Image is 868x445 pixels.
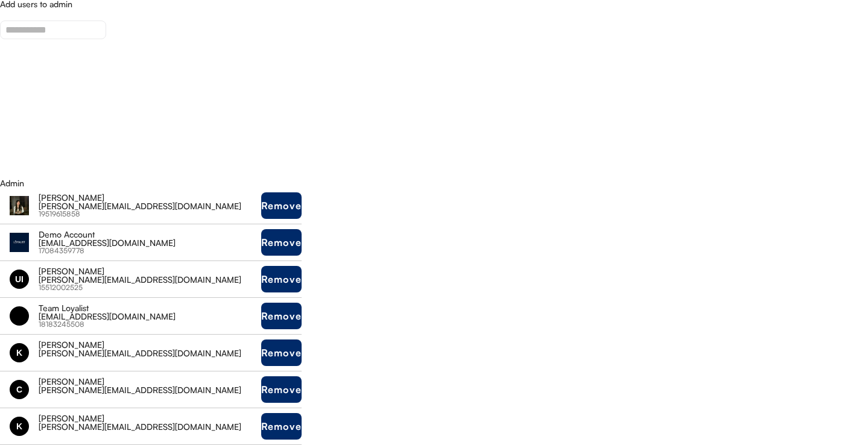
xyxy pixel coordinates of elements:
[39,377,261,386] div: [PERSON_NAME]
[10,380,29,399] img: api.svg
[39,312,261,321] div: [EMAIL_ADDRESS][DOMAIN_NAME]
[39,304,261,312] div: Team Loyalist
[39,414,261,423] div: [PERSON_NAME]
[39,284,261,291] div: 15512002525
[261,376,302,403] button: Remove
[261,339,302,366] button: Remove
[261,303,302,329] button: Remove
[10,270,29,289] img: api.svg
[10,417,29,436] img: api.svg
[10,306,29,326] img: api.svg
[10,343,29,362] img: api.svg
[39,247,261,254] div: 17084359778
[39,267,261,276] div: [PERSON_NAME]
[261,266,302,292] button: Remove
[39,349,261,358] div: [PERSON_NAME][EMAIL_ADDRESS][DOMAIN_NAME]
[261,413,302,440] button: Remove
[39,276,261,284] div: [PERSON_NAME][EMAIL_ADDRESS][DOMAIN_NAME]
[10,233,29,252] img: unnamed.png
[39,210,261,218] div: 19519615858
[39,386,261,394] div: [PERSON_NAME][EMAIL_ADDRESS][DOMAIN_NAME]
[39,202,261,210] div: [PERSON_NAME][EMAIL_ADDRESS][DOMAIN_NAME]
[39,423,261,431] div: [PERSON_NAME][EMAIL_ADDRESS][DOMAIN_NAME]
[39,321,261,328] div: 18183245508
[10,196,29,215] img: 000265050024.jpg
[39,239,261,247] div: [EMAIL_ADDRESS][DOMAIN_NAME]
[261,192,302,219] button: Remove
[261,229,302,256] button: Remove
[39,230,261,239] div: Demo Account
[39,194,261,202] div: [PERSON_NAME]
[39,341,261,349] div: [PERSON_NAME]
